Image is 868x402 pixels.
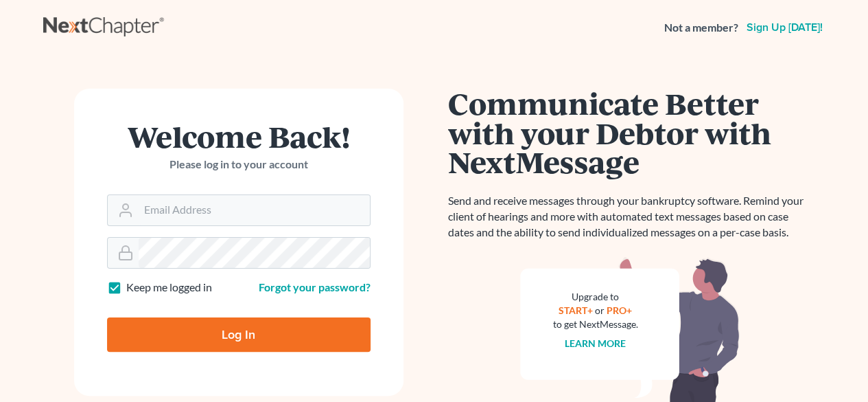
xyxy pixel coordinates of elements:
[553,290,638,304] div: Upgrade to
[607,304,632,316] a: PRO+
[259,280,371,293] a: Forgot your password?
[448,89,812,177] h1: Communicate Better with your Debtor with NextMessage
[107,317,371,352] input: Log In
[107,157,371,172] p: Please log in to your account
[107,122,371,151] h1: Welcome Back!
[664,20,738,36] strong: Not a member?
[139,195,370,225] input: Email Address
[595,304,605,316] span: or
[126,280,212,295] label: Keep me logged in
[559,304,593,316] a: START+
[744,22,825,33] a: Sign up [DATE]!
[565,337,626,349] a: Learn more
[448,193,812,241] p: Send and receive messages through your bankruptcy software. Remind your client of hearings and mo...
[553,317,638,331] div: to get NextMessage.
